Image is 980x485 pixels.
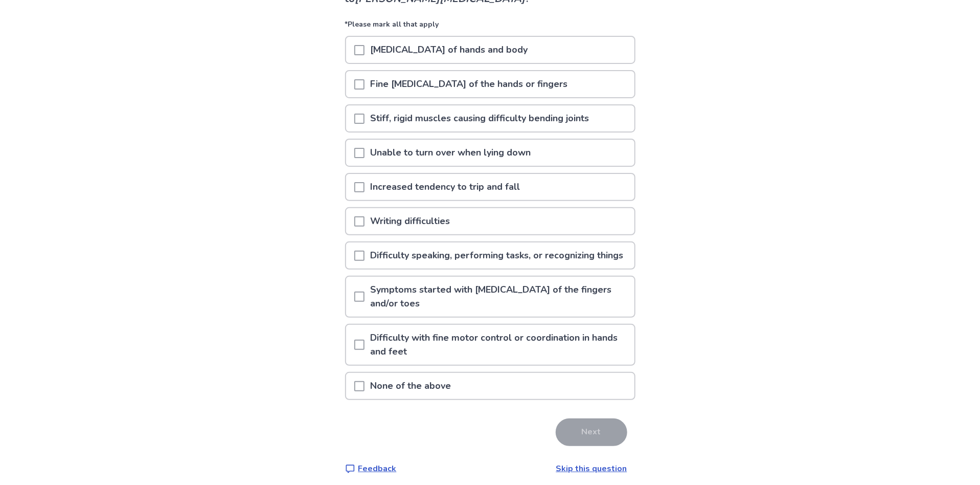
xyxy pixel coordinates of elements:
[345,19,635,36] p: *Please mark all that apply
[556,463,627,474] a: Skip this question
[364,277,634,317] p: Symptoms started with [MEDICAL_DATA] of the fingers and/or toes
[364,208,457,234] p: Writing difficulties
[364,105,596,131] p: Stiff, rigid muscles causing difficulty bending joints
[364,373,458,399] p: None of the above
[364,37,534,63] p: [MEDICAL_DATA] of hands and body
[364,325,634,365] p: Difficulty with fine motor control or coordination in hands and feet
[556,418,627,446] button: Next
[345,462,397,475] a: Feedback
[358,462,397,475] p: Feedback
[364,242,630,269] p: Difficulty speaking, performing tasks, or recognizing things
[364,174,527,200] p: Increased tendency to trip and fall
[364,140,537,166] p: Unable to turn over when lying down
[364,71,574,97] p: Fine [MEDICAL_DATA] of the hands or fingers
